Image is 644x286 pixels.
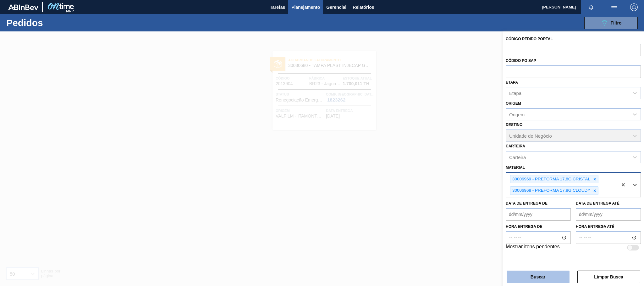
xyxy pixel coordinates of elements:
label: Códido PO SAP [506,58,536,63]
span: Gerencial [326,3,346,11]
label: Origem [506,101,521,106]
h1: Pedidos [6,19,101,26]
img: userActions [610,3,618,11]
label: Data de Entrega de [506,201,548,206]
div: Etapa [509,91,521,96]
button: Filtro [584,17,638,29]
label: Código Pedido Portal [506,37,553,41]
span: Tarefas [270,3,285,11]
span: Planejamento [291,3,320,11]
img: Logout [630,3,638,11]
div: Carteira [509,154,526,160]
div: Origem [509,112,525,117]
div: 30006969 - PREFORMA 17,8G CRISTAL [510,175,591,183]
span: Filtro [611,20,622,25]
label: Destino [506,123,522,127]
label: Hora entrega até [576,222,641,231]
div: 30006968 - PREFORMA 17,8G CLOUDY [510,187,591,195]
img: TNhmsLtSVTkK8tSr43FrP2fwEKptu5GPRR3wAAAABJRU5ErkJggg== [8,4,38,10]
label: Carteira [506,144,525,148]
label: Data de Entrega até [576,201,619,206]
label: Etapa [506,80,518,85]
label: Hora entrega de [506,222,571,231]
label: Material [506,165,525,170]
label: Mostrar itens pendentes [506,244,560,251]
button: Notificações [581,3,601,12]
input: dd/mm/yyyy [506,208,571,221]
input: dd/mm/yyyy [576,208,641,221]
span: Relatórios [353,3,374,11]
